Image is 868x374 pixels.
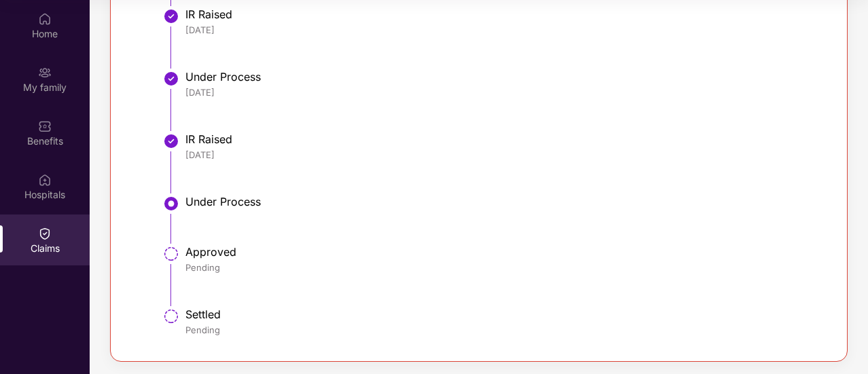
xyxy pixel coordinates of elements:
[185,24,817,36] div: [DATE]
[38,12,52,26] img: svg+xml;base64,PHN2ZyBpZD0iSG9tZSIgeG1sbnM9Imh0dHA6Ly93d3cudzMub3JnLzIwMDAvc3ZnIiB3aWR0aD0iMjAiIG...
[163,8,179,24] img: svg+xml;base64,PHN2ZyBpZD0iU3RlcC1Eb25lLTMyeDMyIiB4bWxucz0iaHR0cDovL3d3dy53My5vcmcvMjAwMC9zdmciIH...
[185,86,817,98] div: [DATE]
[163,133,179,149] img: svg+xml;base64,PHN2ZyBpZD0iU3RlcC1Eb25lLTMyeDMyIiB4bWxucz0iaHR0cDovL3d3dy53My5vcmcvMjAwMC9zdmciIH...
[185,132,817,146] div: IR Raised
[185,7,817,21] div: IR Raised
[38,119,52,133] img: svg+xml;base64,PHN2ZyBpZD0iQmVuZWZpdHMiIHhtbG5zPSJodHRwOi8vd3d3LnczLm9yZy8yMDAwL3N2ZyIgd2lkdGg9Ij...
[185,307,817,321] div: Settled
[38,66,52,79] img: svg+xml;base64,PHN2ZyB3aWR0aD0iMjAiIGhlaWdodD0iMjAiIHZpZXdCb3g9IjAgMCAyMCAyMCIgZmlsbD0ibm9uZSIgeG...
[185,261,817,274] div: Pending
[185,324,817,336] div: Pending
[185,245,817,259] div: Approved
[185,195,817,208] div: Under Process
[38,173,52,187] img: svg+xml;base64,PHN2ZyBpZD0iSG9zcGl0YWxzIiB4bWxucz0iaHR0cDovL3d3dy53My5vcmcvMjAwMC9zdmciIHdpZHRoPS...
[185,149,817,161] div: [DATE]
[163,71,179,87] img: svg+xml;base64,PHN2ZyBpZD0iU3RlcC1Eb25lLTMyeDMyIiB4bWxucz0iaHR0cDovL3d3dy53My5vcmcvMjAwMC9zdmciIH...
[38,227,52,240] img: svg+xml;base64,PHN2ZyBpZD0iQ2xhaW0iIHhtbG5zPSJodHRwOi8vd3d3LnczLm9yZy8yMDAwL3N2ZyIgd2lkdGg9IjIwIi...
[163,308,179,324] img: svg+xml;base64,PHN2ZyBpZD0iU3RlcC1QZW5kaW5nLTMyeDMyIiB4bWxucz0iaHR0cDovL3d3dy53My5vcmcvMjAwMC9zdm...
[163,195,179,212] img: svg+xml;base64,PHN2ZyBpZD0iU3RlcC1BY3RpdmUtMzJ4MzIiIHhtbG5zPSJodHRwOi8vd3d3LnczLm9yZy8yMDAwL3N2Zy...
[185,70,817,83] div: Under Process
[163,246,179,262] img: svg+xml;base64,PHN2ZyBpZD0iU3RlcC1QZW5kaW5nLTMyeDMyIiB4bWxucz0iaHR0cDovL3d3dy53My5vcmcvMjAwMC9zdm...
